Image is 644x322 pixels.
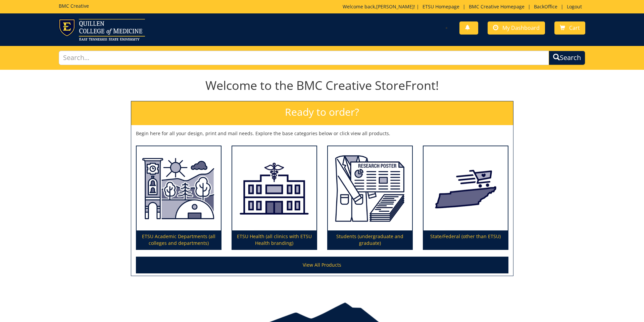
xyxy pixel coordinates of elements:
[531,3,561,10] a: BackOffice
[137,146,221,250] a: ETSU Academic Departments (all colleges and departments)
[136,257,508,273] a: View All Products
[424,146,508,250] a: State/Federal (other than ETSU)
[59,3,89,8] h5: BMC Creative
[137,230,221,249] p: ETSU Academic Departments (all colleges and departments)
[424,146,508,231] img: State/Federal (other than ETSU)
[488,21,545,35] a: My Dashboard
[549,51,585,65] button: Search
[131,79,513,92] h1: Welcome to the BMC Creative StoreFront!
[328,146,412,231] img: Students (undergraduate and graduate)
[137,146,221,231] img: ETSU Academic Departments (all colleges and departments)
[343,3,585,10] p: Welcome back, ! | | | |
[59,51,549,65] input: Search...
[419,3,463,10] a: ETSU Homepage
[328,146,412,250] a: Students (undergraduate and graduate)
[136,130,508,137] p: Begin here for all your design, print and mail needs. Explore the base categories below or click ...
[328,230,412,249] p: Students (undergraduate and graduate)
[554,21,585,35] a: Cart
[59,19,145,41] img: ETSU logo
[376,3,414,10] a: [PERSON_NAME]
[424,230,508,249] p: State/Federal (other than ETSU)
[131,101,513,125] h2: Ready to order?
[563,3,585,10] a: Logout
[232,146,316,250] a: ETSU Health (all clinics with ETSU Health branding)
[465,3,528,10] a: BMC Creative Homepage
[232,146,316,231] img: ETSU Health (all clinics with ETSU Health branding)
[502,24,540,32] span: My Dashboard
[232,230,316,249] p: ETSU Health (all clinics with ETSU Health branding)
[569,24,580,32] span: Cart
